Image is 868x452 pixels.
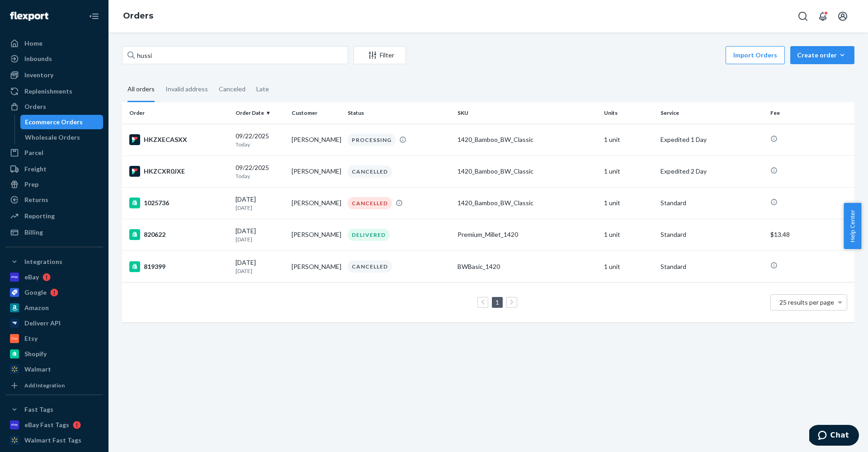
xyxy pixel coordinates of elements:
[5,285,103,300] a: Google
[288,251,344,282] td: [PERSON_NAME]
[348,165,392,178] div: CANCELLED
[24,303,49,312] div: Amazon
[232,102,288,124] th: Order Date
[5,380,103,391] a: Add Integration
[5,301,103,315] a: Amazon
[348,197,392,209] div: CANCELLED
[236,235,284,243] p: [DATE]
[85,7,103,25] button: Close Navigation
[129,261,228,272] div: 819399
[5,316,103,330] a: Deliverr API
[24,165,47,174] div: Freight
[24,180,38,189] div: Prep
[348,229,390,241] div: DELIVERED
[494,298,501,306] a: Page 1 is your current page
[236,163,284,180] div: 09/22/2025
[790,46,854,64] button: Create order
[657,102,767,124] th: Service
[123,11,153,21] a: Orders
[24,228,43,237] div: Billing
[24,405,53,414] div: Fast Tags
[24,195,48,204] div: Returns
[24,288,47,297] div: Google
[600,124,656,155] td: 1 unit
[809,425,859,447] iframe: Opens a widget where you can chat to one of our agents
[236,195,284,212] div: [DATE]
[5,225,103,240] a: Billing
[767,102,854,124] th: Fee
[236,267,284,275] p: [DATE]
[834,7,852,25] button: Open account menu
[5,52,103,66] a: Inbounds
[20,130,104,145] a: Wholesale Orders
[24,148,43,157] div: Parcel
[24,71,53,80] div: Inventory
[660,230,763,239] p: Standard
[24,319,61,328] div: Deliverr API
[24,420,69,429] div: eBay Fast Tags
[24,212,55,221] div: Reporting
[236,204,284,212] p: [DATE]
[600,251,656,282] td: 1 unit
[256,77,269,101] div: Late
[660,198,763,207] p: Standard
[458,135,597,144] div: 1420_Bamboo_BW_Classic
[5,146,103,160] a: Parcel
[24,257,62,266] div: Integrations
[5,193,103,207] a: Returns
[779,298,834,306] span: 25 results per page
[458,262,597,271] div: BWBasic_1420
[288,219,344,250] td: [PERSON_NAME]
[25,118,83,127] div: Ecommerce Orders
[454,102,600,124] th: SKU
[129,134,228,145] div: HKZXECASXX
[767,219,854,250] td: $13.48
[797,51,848,60] div: Create order
[127,77,155,102] div: All orders
[5,418,103,432] a: eBay Fast Tags
[458,167,597,176] div: 1420_Bamboo_BW_Classic
[5,402,103,417] button: Fast Tags
[600,219,656,250] td: 1 unit
[5,68,103,82] a: Inventory
[25,133,80,142] div: Wholesale Orders
[116,3,160,29] ol: breadcrumbs
[660,167,763,176] p: Expedited 2 Day
[660,135,763,144] p: Expedited 1 Day
[288,155,344,187] td: [PERSON_NAME]
[600,187,656,219] td: 1 unit
[288,124,344,155] td: [PERSON_NAME]
[24,87,72,96] div: Replenishments
[354,46,406,64] button: Filter
[5,270,103,284] a: eBay
[814,7,832,25] button: Open notifications
[122,102,232,124] th: Order
[348,134,396,146] div: PROCESSING
[10,12,48,21] img: Flexport logo
[24,102,46,111] div: Orders
[292,109,340,117] div: Customer
[24,349,47,358] div: Shopify
[458,230,597,239] div: Premium_Millet_1420
[600,155,656,187] td: 1 unit
[5,36,103,51] a: Home
[348,260,392,273] div: CANCELLED
[5,209,103,223] a: Reporting
[165,77,208,101] div: Invalid address
[24,334,38,343] div: Etsy
[236,141,284,148] p: Today
[236,172,284,180] p: Today
[219,77,245,101] div: Canceled
[5,433,103,447] a: Walmart Fast Tags
[129,198,228,208] div: 1025736
[5,331,103,346] a: Etsy
[844,203,861,249] button: Help Center
[5,99,103,114] a: Orders
[236,226,284,243] div: [DATE]
[344,102,454,124] th: Status
[5,362,103,377] a: Walmart
[236,132,284,148] div: 09/22/2025
[458,198,597,207] div: 1420_Bamboo_BW_Classic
